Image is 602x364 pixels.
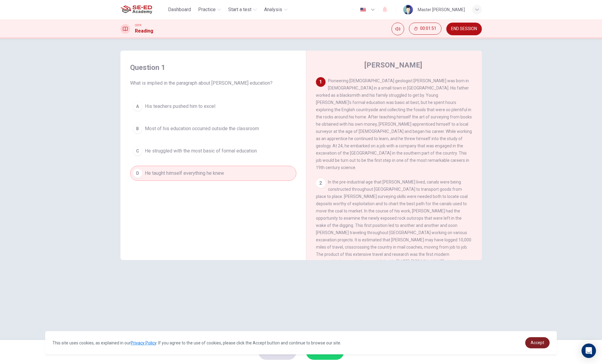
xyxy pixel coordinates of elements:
[403,5,413,14] img: Profile picture
[196,4,223,15] button: Practice
[409,23,441,35] div: Hide
[52,340,341,345] span: This site uses cookies, as explained in our . If you agree to the use of cookies, please click th...
[420,26,436,31] span: 00:01:51
[145,103,215,110] span: His teachers pushed him to excel
[133,102,142,111] div: A
[133,146,142,156] div: C
[198,6,216,13] span: Practice
[264,6,282,13] span: Analysis
[168,6,191,13] span: Dashboard
[582,344,596,358] div: Open Intercom Messenger
[531,340,544,345] span: Accept
[316,77,326,87] div: 1
[418,6,465,13] div: Master [PERSON_NAME]
[446,23,482,35] button: END SESSION
[130,166,296,181] button: DHe taught himself everything he knew
[391,23,404,35] div: Mute
[135,27,153,35] h1: Reading
[145,125,259,132] span: Most of his education occurred outside the classroom
[130,80,296,87] span: What is implied in the paragraph about [PERSON_NAME] education?
[135,23,141,27] span: CEFR
[133,168,142,178] div: D
[120,4,166,16] a: SE-ED Academy logo
[364,60,422,70] h4: [PERSON_NAME]
[130,143,296,158] button: CHe struggled with the most basic of formal education
[145,147,257,155] span: He struggled with the most basic of formal education
[316,178,326,188] div: 2
[130,63,296,72] h4: Question 1
[130,99,296,114] button: AHis teachers pushed him to excel
[451,27,477,31] span: END SESSION
[226,4,259,15] button: Start a test
[316,180,472,278] span: In the pre-industrial age that [PERSON_NAME] lived, canals were being constructed throughout [GEO...
[409,23,441,35] button: 00:01:51
[166,4,193,15] button: Dashboard
[316,78,472,170] span: Pioneering [DEMOGRAPHIC_DATA] geologist [PERSON_NAME] was born in [DEMOGRAPHIC_DATA] in a small t...
[525,337,550,348] a: dismiss cookie message
[145,170,224,177] span: He taught himself everything he knew
[133,124,142,133] div: B
[131,340,156,345] a: Privacy Policy
[45,331,557,354] div: cookieconsent
[120,4,152,16] img: SE-ED Academy logo
[262,4,290,15] button: Analysis
[130,121,296,136] button: BMost of his education occurred outside the classroom
[228,6,251,13] span: Start a test
[359,8,367,12] img: en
